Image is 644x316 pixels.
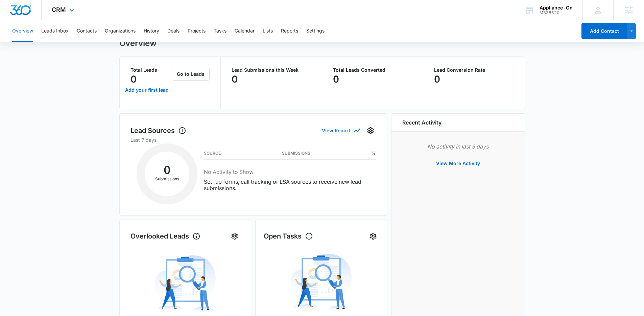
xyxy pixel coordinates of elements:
button: Settings [306,20,325,42]
h6: Recent Activity [402,118,442,127]
img: logo_orange.svg [11,11,16,16]
button: Organizations [105,20,136,42]
button: Settings [365,125,376,136]
button: Lists [263,20,273,42]
p: Submissions [145,176,189,182]
div: v 4.0.25 [19,11,33,16]
button: View More Activity [429,155,487,172]
button: History [144,20,159,42]
p: 0 [434,74,440,85]
button: Settings [368,231,379,242]
button: View Report [322,125,360,136]
p: Set-up forms, call tracking or LSA sources to receive new lead submissions. [204,179,376,191]
p: 0 [232,74,238,85]
div: account name [540,5,573,10]
img: website_grey.svg [11,18,16,23]
p: 0 [333,74,339,85]
h3: Source [204,152,221,155]
button: Tasks [214,20,226,42]
div: Keywords by Traffic [75,40,114,44]
h1: Open Tasks [264,231,313,241]
a: Go to Leads [172,71,210,77]
button: Leads Inbox [41,20,69,42]
h3: % [372,152,376,155]
a: Add your first lead [124,82,171,98]
p: Lead Submissions this Week [232,68,311,72]
button: Calendar [235,20,255,42]
button: Deals [167,20,180,42]
button: Go to Leads [172,68,210,81]
h3: No Activity to Show [204,168,376,176]
button: Projects [188,20,206,42]
p: Lead Conversion Rate [434,68,514,72]
p: Last 7 days [130,136,376,143]
button: Contacts [77,20,97,42]
div: Domain Overview [26,40,61,44]
div: Domain: [DOMAIN_NAME] [18,18,74,23]
p: Total Leads [130,68,171,72]
img: tab_domain_overview_orange.svg [18,39,24,45]
h3: Submissions [282,152,310,155]
div: account id [540,10,573,15]
img: tab_keywords_by_traffic_grey.svg [67,39,73,45]
h1: Overlooked Leads [130,231,200,241]
button: Overview [12,20,33,42]
button: Add Contact [581,23,627,39]
h2: 0 [145,166,189,175]
h1: Lead Sources [130,126,186,136]
p: 0 [130,74,137,85]
h1: Overview [119,38,157,48]
button: Reports [281,20,298,42]
p: Total Leads Converted [333,68,412,72]
p: No activity in last 3 days [402,142,514,151]
span: CRM [52,6,66,13]
button: Settings [229,231,240,242]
